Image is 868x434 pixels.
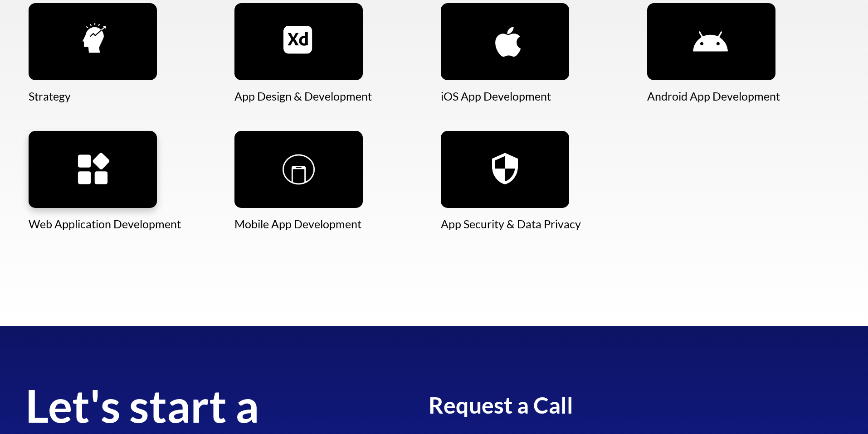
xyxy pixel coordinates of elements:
h2: iOS App Development [441,89,627,103]
h2: Android App Development [647,89,833,103]
h2: Mobile App Development [234,217,420,231]
h2: Strategy [29,89,215,103]
h2: Web Application Development [29,217,215,231]
h2: App Security & Data Privacy [441,217,627,231]
h2: App Design & Development [234,89,420,103]
b: Request a Call [429,391,573,419]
